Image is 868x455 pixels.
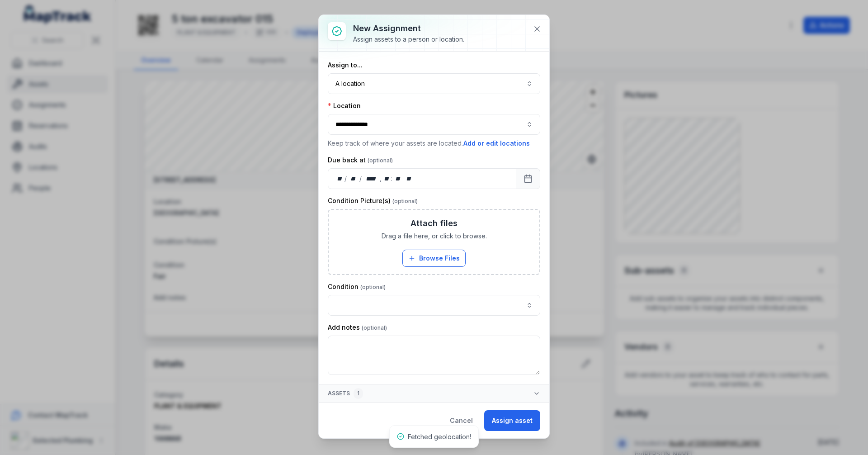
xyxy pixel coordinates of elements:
div: month, [348,174,360,183]
button: Cancel [442,410,481,431]
div: , [380,174,382,183]
button: A location [328,73,540,94]
div: 1 [354,388,363,399]
span: Fetched geolocation! [408,433,471,441]
span: Assets [328,388,363,399]
label: Add notes [328,323,387,332]
div: : [391,174,393,183]
div: / [359,174,363,183]
p: Keep track of where your assets are located. [328,138,540,148]
label: Location [328,101,361,110]
label: Due back at [328,156,393,165]
div: / [344,174,348,183]
div: Assign assets to a person or location. [353,35,464,44]
div: year, [363,174,379,183]
div: am/pm, [404,174,414,183]
div: day, [335,174,344,183]
button: Add or edit locations [463,138,530,148]
button: Browse Files [402,250,466,267]
span: Drag a file here, or click to browse. [382,232,487,241]
div: minute, [393,174,402,183]
button: Assign asset [484,410,540,431]
div: hour, [382,174,392,183]
h3: Attach files [410,217,458,230]
label: Condition Picture(s) [328,196,418,205]
label: Assign to... [328,61,363,70]
button: Calendar [516,168,540,189]
button: Assets1 [319,384,549,403]
label: Condition [328,282,386,291]
h3: New assignment [353,22,464,35]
